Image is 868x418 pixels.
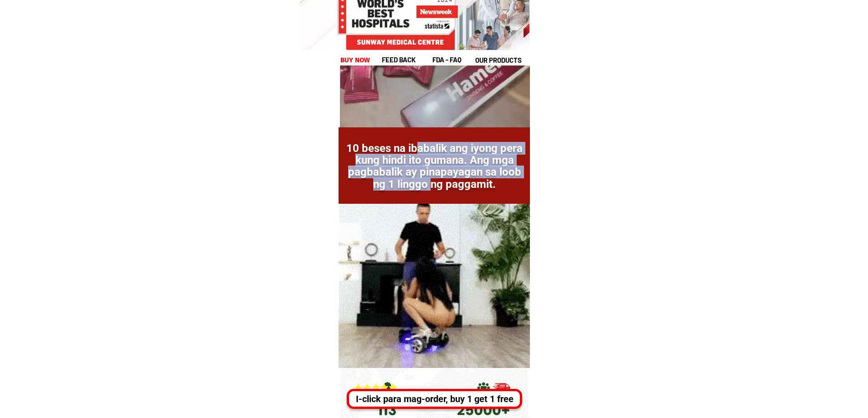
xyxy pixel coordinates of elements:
h1: fda - FAQ [432,55,483,65]
h1: 10 beses na ibabalik ang iyong pera kung hindi ito gumana. Ang mga pagbabalik ay pinapayagan sa l... [342,142,528,191]
h1: feed back [382,55,431,65]
div: I-click para mag-order, buy 1 get 1 free [349,392,520,406]
h1: our products [475,55,529,65]
h1: buy now [340,55,370,65]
